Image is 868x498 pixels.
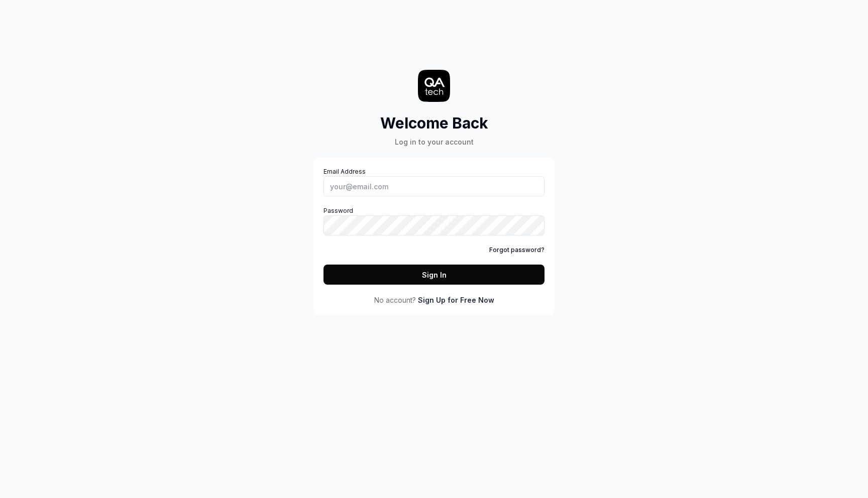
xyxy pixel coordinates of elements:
[323,265,545,285] button: Sign In
[323,206,545,235] label: Password
[380,112,488,135] h2: Welcome Back
[323,167,545,196] label: Email Address
[380,137,488,147] div: Log in to your account
[489,245,545,255] a: Forgot password?
[323,176,545,196] input: Email Address
[323,215,545,235] input: Password
[418,295,494,305] a: Sign Up for Free Now
[374,295,416,305] span: No account?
